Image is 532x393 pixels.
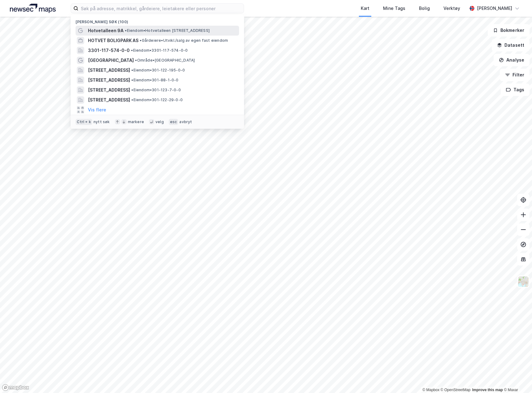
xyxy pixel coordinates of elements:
a: Mapbox homepage [2,384,29,391]
span: 3301-117-574-0-0 [88,47,130,54]
span: Hotvetalleen 9A [88,27,124,34]
span: Eiendom • 301-122-195-0-0 [131,68,185,73]
span: [STREET_ADDRESS] [88,76,130,84]
img: logo.a4113a55bc3d86da70a041830d287a7e.svg [10,4,56,13]
button: Tags [501,84,530,96]
div: esc [169,119,178,125]
a: Mapbox [422,388,439,392]
span: • [131,78,133,82]
span: Gårdeiere • Utvikl./salg av egen fast eiendom [140,38,228,43]
input: Søk på adresse, matrikkel, gårdeiere, leietakere eller personer [78,4,244,13]
button: Filter [500,69,530,81]
span: HOTVET BOLIGPARK AS [88,37,138,44]
span: • [140,38,142,43]
span: • [131,88,133,92]
div: Bolig [419,5,430,12]
span: • [131,68,133,72]
a: OpenStreetMap [441,388,471,392]
span: Eiendom • 301-122-29-0-0 [131,97,183,102]
div: velg [155,119,164,124]
span: [STREET_ADDRESS] [88,96,130,104]
img: Z [517,276,529,287]
iframe: Chat Widget [501,363,532,393]
span: Eiendom • 301-88-1-0-0 [131,78,178,83]
span: Eiendom • 301-123-7-0-0 [131,88,181,93]
span: [STREET_ADDRESS] [88,67,130,74]
span: [STREET_ADDRESS] [88,86,130,94]
div: markere [128,119,144,124]
span: Område • [GEOGRAPHIC_DATA] [135,58,195,63]
button: Vis flere [88,106,106,114]
span: Eiendom • Hotvetalleen [STREET_ADDRESS] [125,28,210,33]
span: • [135,58,137,63]
div: [PERSON_NAME] søk (100) [71,15,244,26]
a: Improve this map [472,388,503,392]
div: avbryt [179,119,192,124]
div: Ctrl + k [76,119,92,125]
div: [PERSON_NAME] [477,5,512,12]
div: nytt søk [94,119,110,124]
span: Eiendom • 3301-117-574-0-0 [131,48,188,53]
div: Mine Tags [383,5,405,12]
span: • [131,48,133,53]
span: • [131,97,133,102]
span: [GEOGRAPHIC_DATA] [88,57,134,64]
span: • [125,28,127,33]
button: Datasett [492,39,530,51]
button: Bokmerker [488,24,530,37]
button: Analyse [494,54,530,66]
div: Kart [361,5,369,12]
div: Kontrollprogram for chat [501,363,532,393]
div: Verktøy [443,5,460,12]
